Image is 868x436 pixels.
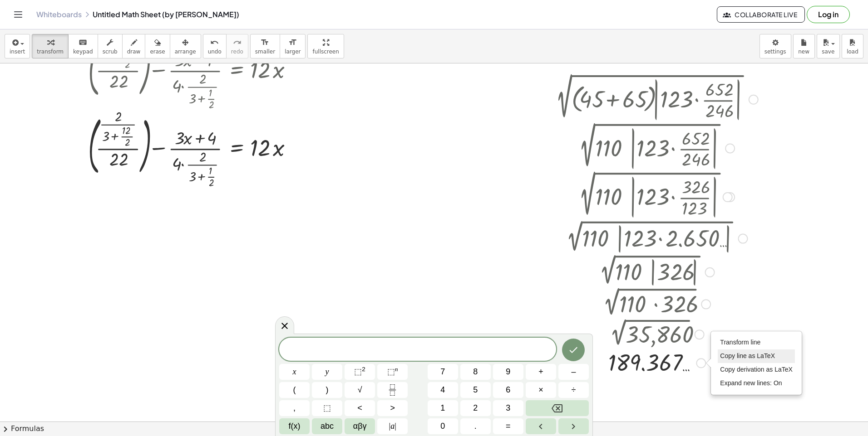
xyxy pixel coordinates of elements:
[145,34,170,58] button: erase
[493,364,523,380] button: 9
[279,400,310,416] button: ,
[250,34,280,58] button: format_sizesmaller
[231,48,243,55] span: redo
[389,420,396,432] span: a
[377,382,408,398] button: Fraction
[307,34,344,58] button: fullscreen
[473,402,478,414] span: 2
[473,384,478,396] span: 5
[353,420,367,432] span: αβγ
[326,384,329,396] span: )
[233,37,242,48] i: redo
[526,382,556,398] button: Times
[526,364,556,380] button: Plus
[175,48,196,55] span: arrange
[289,420,301,432] span: f(x)
[357,402,362,414] span: <
[354,367,362,376] span: ⬚
[312,48,339,55] span: fullscreen
[345,382,375,398] button: Square root
[493,418,523,434] button: Equals
[538,384,543,396] span: ×
[293,384,296,396] span: (
[103,48,118,55] span: scrub
[473,366,478,378] span: 8
[377,400,408,416] button: Greater than
[506,420,511,432] span: =
[293,402,296,414] span: ,
[279,418,310,434] button: Functions
[793,34,815,58] button: new
[387,367,395,376] span: ⬚
[571,366,576,378] span: –
[98,34,123,58] button: scrub
[725,10,797,19] span: Collaborate Live
[460,364,491,380] button: 8
[440,402,445,414] span: 1
[36,10,82,19] a: Whiteboards
[506,402,510,414] span: 3
[280,34,306,58] button: format_sizelarger
[345,364,375,380] button: Squared
[210,37,219,48] i: undo
[390,402,395,414] span: >
[323,402,331,414] span: ⬚
[293,366,296,378] span: x
[460,382,491,398] button: 5
[558,364,589,380] button: Minus
[312,418,342,434] button: Alphabet
[526,400,589,416] button: Backspace
[460,400,491,416] button: 2
[817,34,840,58] button: save
[847,48,858,55] span: load
[506,384,510,396] span: 6
[538,366,543,378] span: +
[285,48,301,55] span: larger
[720,352,775,359] span: Copy line as LaTeX
[764,48,786,55] span: settings
[720,379,782,387] span: Expand new lines: On
[506,366,510,378] span: 9
[208,48,222,55] span: undo
[68,34,98,58] button: keyboardkeypad
[150,48,165,55] span: erase
[11,7,25,22] button: Toggle navigation
[345,400,375,416] button: Less than
[5,34,30,58] button: insert
[428,364,458,380] button: 7
[377,418,408,434] button: Absolute value
[798,48,809,55] span: new
[759,34,791,58] button: settings
[170,34,201,58] button: arrange
[321,420,334,432] span: abc
[345,418,375,434] button: Greek alphabet
[358,384,362,396] span: √
[362,366,365,373] sup: 2
[822,48,834,55] span: save
[562,339,585,361] button: Done
[312,400,342,416] button: Placeholder
[10,48,25,55] span: insert
[558,382,589,398] button: Divide
[377,364,408,380] button: Superscript
[395,366,398,373] sup: n
[428,418,458,434] button: 0
[440,384,445,396] span: 4
[389,421,391,431] span: |
[279,382,310,398] button: (
[474,420,477,432] span: .
[288,37,297,48] i: format_size
[203,34,227,58] button: undoundo
[720,366,793,373] span: Copy derivation as LaTeX
[526,418,556,434] button: Left arrow
[261,37,269,48] i: format_size
[312,382,342,398] button: )
[428,400,458,416] button: 1
[428,382,458,398] button: 4
[32,34,69,58] button: transform
[325,366,329,378] span: y
[226,34,248,58] button: redoredo
[460,418,491,434] button: .
[312,364,342,380] button: y
[572,384,576,396] span: ÷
